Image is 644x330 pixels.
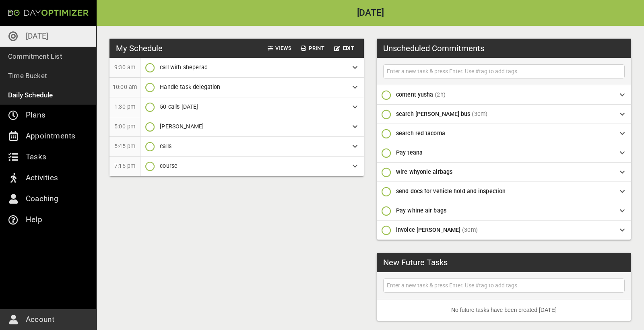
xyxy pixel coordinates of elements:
div: send docs for vehicle hold and inspection [377,182,631,201]
p: Activities [26,171,58,184]
p: [DATE] [26,30,48,43]
div: 50 calls [DATE] [140,97,364,117]
span: course [160,163,178,169]
div: search red tacoma [377,124,631,143]
p: 10:00 am [113,83,137,91]
span: Views [268,44,291,53]
p: Account [26,313,54,326]
div: search [PERSON_NAME] bus(30m) [377,105,631,124]
span: calls [160,143,171,149]
div: calls [140,137,364,156]
span: [PERSON_NAME] [160,123,204,130]
button: Edit [331,42,357,55]
div: call with sheperad [140,58,364,77]
div: course [140,157,364,176]
input: Enter a new task & press Enter. Use #tag to add tags. [385,66,623,76]
p: Time Bucket [8,70,47,81]
li: No future tasks have been created [DATE] [377,299,631,321]
span: (30m) [462,227,478,233]
button: Print [298,42,328,55]
h3: New Future Tasks [383,256,448,268]
span: call with sheperad [160,64,208,70]
p: 5:45 pm [114,142,135,151]
p: Help [26,213,42,226]
p: Daily Schedule [8,89,53,101]
button: Views [264,42,295,55]
div: wire whyonie airbags [377,163,631,182]
span: search red tacoma [396,130,445,136]
p: 1:30 pm [114,103,135,111]
h3: My Schedule [116,42,163,54]
span: send docs for vehicle hold and inspection [396,188,506,194]
span: invoice [PERSON_NAME] [396,227,460,233]
h3: Unscheduled Commitments [383,42,484,54]
div: Handle task delegation [140,78,364,97]
div: [PERSON_NAME] [140,117,364,136]
p: Commitment List [8,51,62,62]
p: Tasks [26,151,46,163]
p: Appointments [26,130,75,142]
p: 9:30 am [114,63,135,72]
img: Day Optimizer [8,10,89,16]
span: Handle task delegation [160,84,220,90]
span: search [PERSON_NAME] bus [396,111,470,117]
div: invoice [PERSON_NAME](30m) [377,221,631,240]
span: (2h) [435,91,446,98]
span: (30m) [472,111,487,117]
span: Pay teana [396,149,423,156]
h2: [DATE] [97,8,644,18]
span: Print [301,44,324,53]
input: Enter a new task & press Enter. Use #tag to add tags. [385,280,623,291]
p: 5:00 pm [114,122,135,131]
span: 50 calls [DATE] [160,103,198,110]
span: content yusha [396,91,433,98]
div: Pay whine air bags [377,201,631,221]
p: 7:15 pm [114,162,135,170]
span: Pay whine air bags [396,207,446,214]
div: Pay teana [377,143,631,163]
p: Coaching [26,192,59,205]
div: content yusha(2h) [377,85,631,105]
span: Edit [334,44,354,53]
span: wire whyonie airbags [396,169,452,175]
p: Plans [26,109,45,122]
